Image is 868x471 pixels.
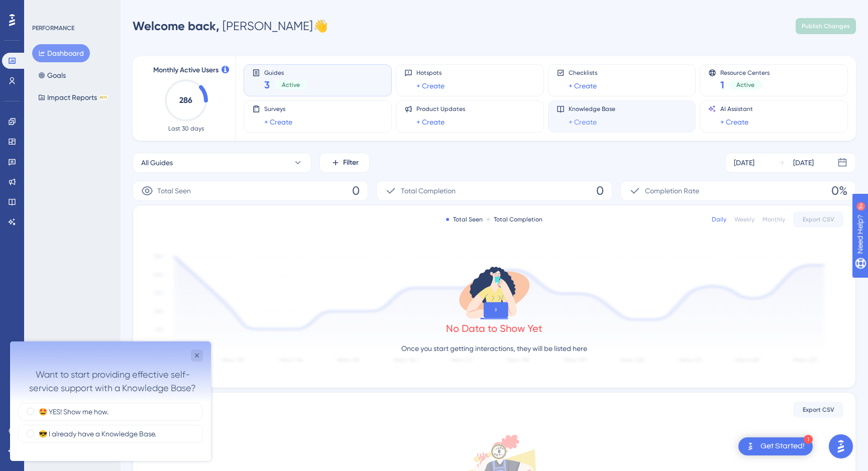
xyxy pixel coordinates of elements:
span: Monthly Active Users [153,64,219,76]
span: All Guides [141,157,173,169]
div: No Data to Show Yet [446,321,542,335]
div: Weekly [734,215,754,223]
span: Total Completion [401,185,456,197]
a: + Create [569,116,597,128]
span: Need Help? [24,3,63,15]
span: Completion Rate [645,185,699,197]
span: 0 [596,183,604,199]
div: Total Completion [487,215,542,223]
span: Last 30 days [168,125,204,133]
text: 286 [179,95,192,105]
span: Active [282,81,300,89]
div: Daily [712,215,726,223]
span: Active [736,81,754,89]
div: [DATE] [734,157,754,169]
button: Goals [32,66,72,84]
span: 1 [720,78,724,92]
div: Total Seen [446,215,483,223]
span: Knowledge Base [569,105,615,113]
span: Guides [264,69,308,76]
p: Once you start getting interactions, they will be listed here [401,342,587,355]
span: 3 [264,78,270,92]
button: Publish Changes [796,18,856,34]
span: 0% [831,183,847,199]
button: Export CSV [793,211,843,227]
span: Filter [343,157,359,169]
span: Hotspots [416,69,445,77]
div: 9+ [68,5,74,13]
iframe: UserGuiding Survey [10,341,211,461]
a: + Create [416,116,445,128]
button: Export CSV [793,402,843,418]
div: Get Started! [761,441,805,452]
a: + Create [569,80,597,92]
span: Checklists [569,69,597,77]
span: AI Assistant [720,105,753,113]
span: Export CSV [803,215,834,223]
button: Dashboard [32,44,90,62]
span: Product Updates [416,105,465,113]
div: Monthly [763,215,785,223]
iframe: UserGuiding AI Assistant Launcher [826,431,856,461]
button: Filter [319,153,370,173]
div: PERFORMANCE [32,24,74,32]
span: Export CSV [803,406,834,414]
span: 0 [352,183,360,199]
div: Open Get Started! checklist, remaining modules: 1 [738,437,813,455]
a: + Create [416,80,445,92]
div: [PERSON_NAME] 👋 [133,18,328,34]
a: + Create [720,116,748,128]
span: Welcome back, [133,19,220,33]
div: [DATE] [793,157,814,169]
button: All Guides [133,153,311,173]
div: 1 [804,435,813,444]
a: + Create [264,116,292,128]
span: Surveys [264,105,292,113]
span: Publish Changes [802,22,850,30]
span: Resource Centers [720,69,770,76]
span: Total Seen [157,185,191,197]
div: BETA [99,95,108,100]
img: launcher-image-alternative-text [744,440,756,452]
button: Impact ReportsBETA [32,88,114,106]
